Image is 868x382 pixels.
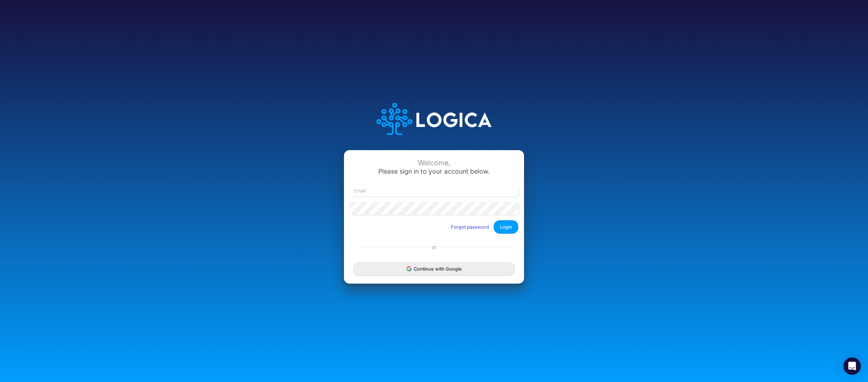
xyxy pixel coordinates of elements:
[446,221,494,233] button: Forgot password
[378,167,490,175] span: Please sign in to your account below.
[350,159,518,167] div: Welcome,
[843,357,861,375] div: Open Intercom Messenger
[350,184,518,197] input: Email
[494,220,518,234] button: Login
[353,262,515,276] button: Continue with Google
